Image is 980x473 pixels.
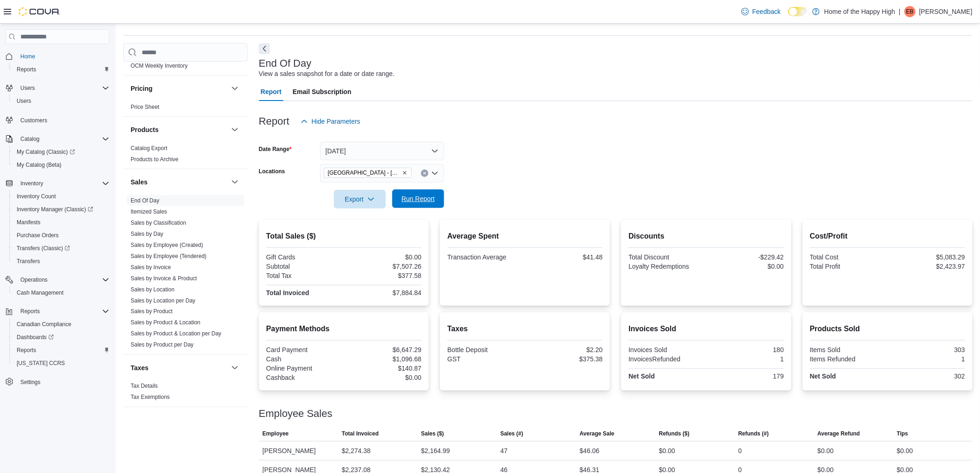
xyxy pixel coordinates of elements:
div: $0.00 [708,263,784,270]
a: Sales by Product [131,309,173,315]
div: $377.58 [346,272,421,279]
a: Sales by Location [131,286,175,293]
button: Purchase Orders [9,229,113,242]
div: Total Tax [266,272,342,279]
span: Run Report [402,194,435,203]
button: Taxes [229,362,240,373]
label: Locations [259,168,285,175]
span: Reports [13,345,109,356]
span: EB [906,6,914,17]
button: My Catalog (Beta) [9,158,113,171]
button: Cash Management [9,286,113,299]
span: My Catalog (Beta) [17,161,62,169]
span: Sales by Employee (Tendered) [131,252,207,260]
span: Tips [897,430,908,437]
span: Sales by Location [131,286,175,293]
div: -$229.42 [708,253,784,261]
div: $41.48 [527,253,603,261]
span: Reports [17,66,36,73]
input: Dark Mode [788,7,808,17]
div: 180 [708,346,784,353]
span: Manifests [17,219,40,226]
span: Canadian Compliance [13,319,109,330]
p: Home of the Happy High [824,6,895,17]
div: Taxes [123,381,248,407]
div: $6,647.29 [346,346,421,353]
span: Users [17,82,109,94]
span: Sales ($) [421,430,444,437]
span: Reports [20,308,40,315]
a: [US_STATE] CCRS [13,358,69,369]
h2: Average Spent [447,231,603,242]
button: Pricing [131,84,227,93]
a: Sales by Day [131,231,163,237]
button: Canadian Compliance [9,318,113,331]
h2: Discounts [628,231,784,242]
button: Pricing [229,83,240,94]
strong: Total Invoiced [266,289,309,296]
div: $2.20 [527,346,603,353]
a: Cash Management [13,287,67,298]
a: Itemized Sales [131,208,167,215]
a: Home [17,51,39,62]
button: Inventory [2,177,113,190]
div: Invoices Sold [628,346,704,353]
span: Hide Parameters [312,117,360,126]
a: Manifests [13,217,44,228]
span: My Catalog (Beta) [13,159,109,170]
h3: End Of Day [259,58,312,69]
span: Customers [17,114,109,126]
h2: Taxes [447,323,603,334]
a: Customers [17,115,51,126]
div: 1 [889,355,965,363]
span: Cash Management [17,289,63,296]
div: 1 [708,355,784,363]
a: My Catalog (Beta) [13,159,65,170]
a: Sales by Product & Location per Day [131,331,221,337]
p: [PERSON_NAME] [919,6,973,17]
span: Sales by Classification [131,219,186,227]
button: Users [17,82,38,94]
span: Catalog Export [131,145,167,152]
h2: Total Sales ($) [266,231,421,242]
a: End Of Day [131,197,159,204]
span: Sales by Day [131,230,163,238]
span: Total Invoiced [342,430,379,437]
button: Settings [2,375,113,389]
button: Sales [131,177,227,187]
div: [PERSON_NAME] [259,441,338,460]
div: View a sales snapshot for a date or date range. [259,69,395,79]
a: Feedback [738,2,785,21]
span: Sales by Invoice & Product [131,275,197,282]
a: Tax Details [131,383,158,390]
a: Inventory Manager (Classic) [9,203,113,216]
a: Inventory Count [13,191,60,202]
a: Products to Archive [131,156,178,163]
span: Reports [17,306,109,317]
a: Transfers (Classic) [9,242,113,255]
span: Average Refund [817,430,860,437]
div: $2,274.38 [342,445,371,456]
span: Operations [17,274,109,285]
div: Sales [123,195,248,354]
span: Catalog [20,135,39,143]
div: $1,096.68 [346,355,421,363]
span: Purchase Orders [17,232,59,239]
button: Transfers [9,255,113,268]
span: Sales by Product & Location per Day [131,330,221,338]
span: Home [17,50,109,62]
button: Clear input [421,170,428,177]
div: $0.00 [817,445,834,456]
button: Catalog [17,133,43,145]
button: Run Report [392,189,444,208]
span: Sales by Invoice [131,264,171,271]
span: Inventory [20,180,43,187]
button: Inventory Count [9,190,113,203]
a: Inventory Manager (Classic) [13,204,97,215]
div: Items Sold [810,346,886,353]
div: $5,083.29 [889,253,965,261]
div: Subtotal [266,263,342,270]
nav: Complex example [6,46,109,413]
span: Dashboards [17,334,54,341]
